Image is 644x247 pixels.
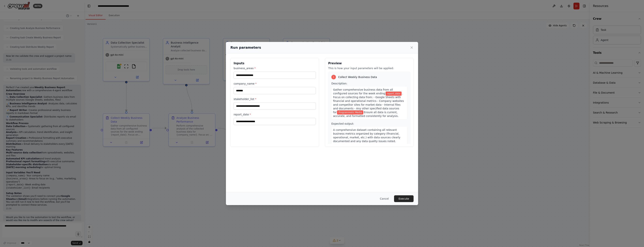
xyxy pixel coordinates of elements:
[386,92,402,96] span: Variable: report_date
[331,75,336,79] div: 1
[333,111,399,117] span: Ensure all data is current, accurate, and formatted consistently for analysis.
[331,122,354,125] span: Expected output:
[234,113,316,116] label: report_date
[394,195,414,202] button: Execute
[230,45,261,50] h2: Run parameters
[333,128,400,143] span: A comprehensive dataset containing all relevant business metrics organized by category (financial...
[377,195,392,202] button: Cancel
[333,88,393,95] span: Gather comprehensive business data from all configured sources for the week ending
[328,66,410,70] p: This is how your input parameters will be applied:
[338,75,377,79] span: Collect Weekly Business Data
[234,66,316,70] label: business_areas
[234,61,316,66] h3: Inputs
[337,110,363,114] span: Variable: business_areas
[328,61,410,66] h3: Preview
[234,82,316,86] label: company_name
[331,82,347,85] span: Description:
[234,97,316,101] label: stakeholder_list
